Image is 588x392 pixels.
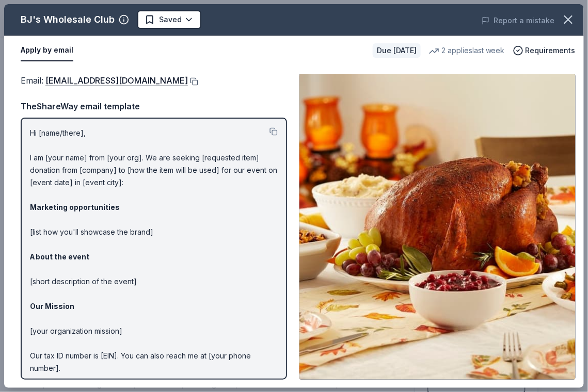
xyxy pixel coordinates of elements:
div: 2 applies last week [429,44,505,57]
span: Saved [159,13,182,26]
button: Saved [137,10,201,29]
button: Apply by email [21,40,73,61]
strong: About the event [30,252,89,261]
button: Requirements [513,44,576,57]
strong: Our Mission [30,302,74,311]
span: Email : [21,75,188,86]
button: Report a mistake [482,14,555,27]
span: Requirements [526,44,576,57]
div: BJ's Wholesale Club [21,11,115,28]
strong: Marketing opportunities [30,203,120,211]
div: Due [DATE] [373,43,421,58]
div: TheShareWay email template [21,100,287,113]
img: Image for BJ's Wholesale Club [299,74,576,380]
a: [EMAIL_ADDRESS][DOMAIN_NAME] [45,74,188,87]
